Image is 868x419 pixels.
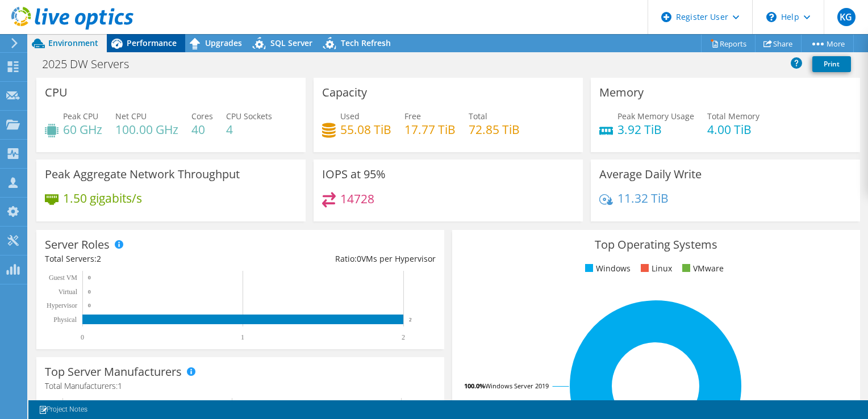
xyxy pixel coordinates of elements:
[679,262,724,275] li: VMware
[341,37,391,48] span: Tech Refresh
[812,56,851,72] a: Print
[322,168,386,181] h3: IOPS at 95%
[226,123,272,136] h4: 4
[469,111,487,121] span: Total
[322,86,367,99] h3: Capacity
[404,123,456,136] h4: 17.77 TiB
[617,192,669,204] h4: 11.32 TiB
[37,58,147,70] h1: 2025 DW Servers
[118,380,122,391] span: 1
[81,333,84,341] text: 0
[48,37,98,48] span: Environment
[45,253,240,265] div: Total Servers:
[241,333,244,341] text: 1
[63,123,102,136] h4: 60 GHz
[191,111,213,121] span: Cores
[707,123,759,136] h4: 4.00 TiB
[240,253,436,265] div: Ratio: VMs per Hypervisor
[461,238,852,251] h3: Top Operating Systems
[409,317,412,322] text: 2
[88,289,91,295] text: 0
[755,35,802,52] a: Share
[582,262,631,275] li: Windows
[469,123,520,136] h4: 72.85 TiB
[226,111,272,121] span: CPU Sockets
[115,111,147,121] span: Net CPU
[45,168,240,181] h3: Peak Aggregate Network Throughput
[205,37,242,48] span: Upgrades
[617,123,694,136] h4: 3.92 TiB
[53,316,77,324] text: Physical
[115,123,178,136] h4: 100.00 GHz
[464,382,485,390] tspan: 100.0%
[49,274,77,282] text: Guest VM
[270,37,312,48] span: SQL Server
[340,111,360,121] span: Used
[599,86,644,99] h3: Memory
[701,35,756,52] a: Reports
[191,123,213,136] h4: 40
[63,111,98,121] span: Peak CPU
[45,238,110,251] h3: Server Roles
[402,333,405,341] text: 2
[88,275,91,280] text: 0
[404,111,421,121] span: Free
[766,12,777,22] svg: \n
[59,288,78,296] text: Virtual
[599,168,702,181] h3: Average Daily Write
[485,382,549,390] tspan: Windows Server 2019
[63,192,142,204] h4: 1.50 gigabits/s
[45,380,436,392] h4: Total Manufacturers:
[97,253,101,264] span: 2
[127,37,177,48] span: Performance
[801,35,854,52] a: More
[31,403,95,417] a: Project Notes
[357,253,361,264] span: 0
[45,366,182,378] h3: Top Server Manufacturers
[638,262,672,275] li: Linux
[340,192,374,205] h4: 14728
[45,86,68,99] h3: CPU
[617,111,694,121] span: Peak Memory Usage
[88,303,91,308] text: 0
[837,8,856,26] span: KG
[340,123,391,136] h4: 55.08 TiB
[707,111,759,121] span: Total Memory
[47,301,77,309] text: Hypervisor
